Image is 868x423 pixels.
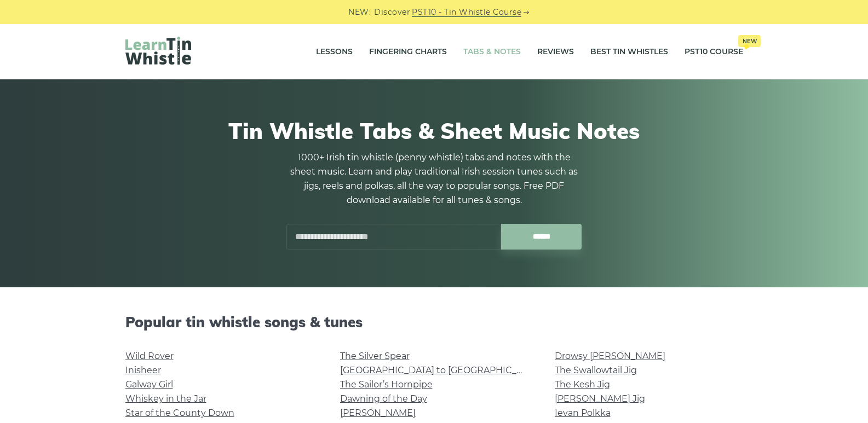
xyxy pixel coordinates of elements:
a: Fingering Charts [369,38,447,66]
a: Lessons [316,38,353,66]
a: The Silver Spear [340,351,410,361]
a: The Sailor’s Hornpipe [340,379,433,390]
a: Ievan Polkka [555,408,611,418]
span: New [738,35,761,47]
a: Drowsy [PERSON_NAME] [555,351,665,361]
a: Whiskey in the Jar [125,393,206,404]
a: The Kesh Jig [555,379,610,390]
h1: Tin Whistle Tabs & Sheet Music Notes [125,118,743,144]
a: Star of the County Down [125,408,234,418]
p: 1000+ Irish tin whistle (penny whistle) tabs and notes with the sheet music. Learn and play tradi... [286,150,582,207]
a: [PERSON_NAME] Jig [555,393,645,404]
a: Dawning of the Day [340,393,427,404]
a: Inisheer [125,365,161,375]
a: Wild Rover [125,351,174,361]
img: LearnTinWhistle.com [125,37,191,65]
a: [PERSON_NAME] [340,408,416,418]
a: PST10 CourseNew [685,38,743,66]
a: Best Tin Whistles [590,38,668,66]
a: Galway Girl [125,379,173,390]
a: [GEOGRAPHIC_DATA] to [GEOGRAPHIC_DATA] [340,365,542,375]
a: Tabs & Notes [463,38,521,66]
a: The Swallowtail Jig [555,365,637,375]
h2: Popular tin whistle songs & tunes [125,314,743,331]
a: Reviews [537,38,574,66]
